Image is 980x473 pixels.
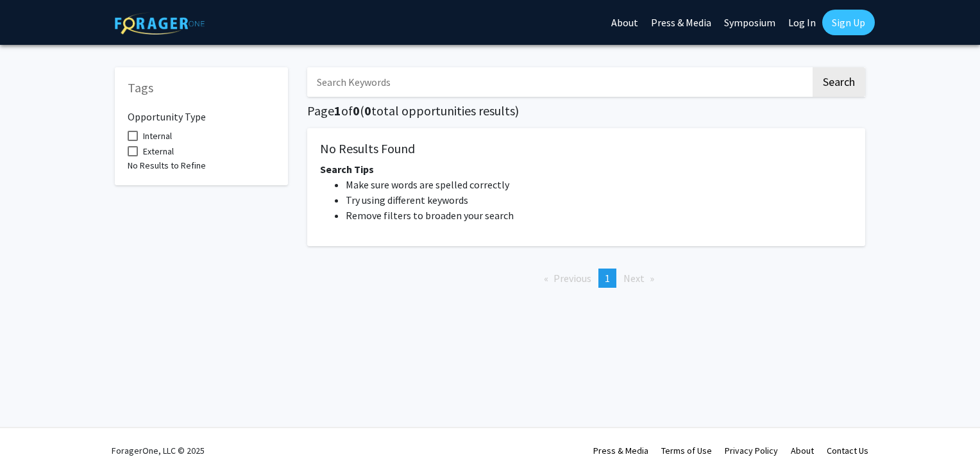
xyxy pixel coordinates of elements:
span: Internal [143,128,172,144]
h5: Tags [128,80,275,95]
span: Previous [553,272,591,285]
span: 1 [334,103,341,119]
li: Make sure words are spelled correctly [346,177,852,192]
img: ForagerOne Logo [115,12,205,35]
span: No Results to Refine [128,160,206,171]
h5: No Results Found [320,141,852,156]
li: Try using different keywords [346,192,852,208]
span: 1 [605,272,610,285]
li: Remove filters to broaden your search [346,208,852,223]
a: Contact Us [827,445,868,456]
a: Privacy Policy [725,445,778,456]
a: About [791,445,814,456]
span: 0 [364,103,371,119]
h6: Opportunity Type [128,101,275,123]
span: 0 [353,103,360,119]
h5: Page of ( total opportunities results) [307,103,865,119]
a: Press & Media [593,445,648,456]
ul: Pagination [307,269,865,288]
iframe: Chat [925,415,970,463]
a: Terms of Use [661,445,712,456]
a: Sign Up [822,10,875,35]
div: ForagerOne, LLC © 2025 [112,428,205,473]
span: External [143,144,174,159]
span: Search Tips [320,163,374,176]
button: Search [813,67,865,97]
input: Search Keywords [307,67,811,97]
span: Next [623,272,645,285]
